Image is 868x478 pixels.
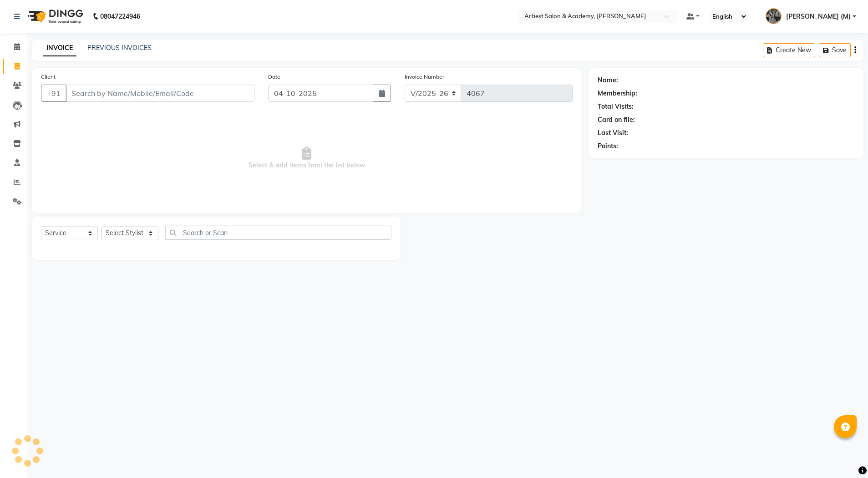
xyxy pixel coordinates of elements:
b: 08047224946 [100,4,140,29]
img: logo [23,4,86,29]
div: Last Visit: [598,128,628,138]
img: MANOJ GAHLOT (M) [766,8,782,24]
a: PREVIOUS INVOICES [87,44,152,52]
input: Search by Name/Mobile/Email/Code [66,85,254,102]
div: Name: [598,75,618,85]
div: Total Visits: [598,102,634,111]
label: Date [268,73,280,81]
input: Search or Scan [165,226,391,240]
span: Select & add items from the list below [41,113,573,204]
div: Card on file: [598,115,635,125]
a: INVOICE [43,40,76,56]
label: Invoice Number [405,73,444,81]
label: Client [41,73,56,81]
button: +91 [41,85,66,102]
div: Membership: [598,89,637,98]
button: Save [819,43,851,57]
div: Points: [598,141,618,151]
span: [PERSON_NAME] (M) [786,12,851,21]
button: Create New [763,43,815,57]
